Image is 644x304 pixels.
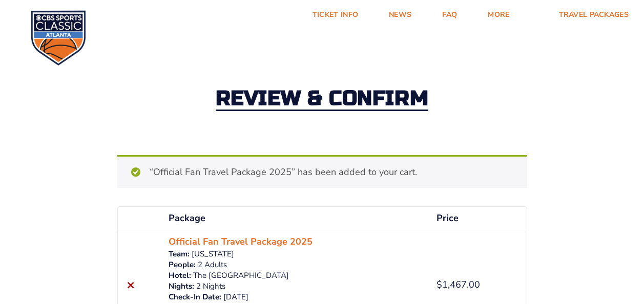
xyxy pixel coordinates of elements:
[169,281,424,292] p: 2 Nights
[437,278,480,291] bdi: 1,467.00
[162,207,430,230] th: Package
[216,88,429,111] h2: Review & Confirm
[437,278,442,291] span: $
[169,259,424,270] p: 2 Adults
[169,281,194,292] dt: Nights:
[124,278,138,292] a: Remove this item
[169,292,221,302] dt: Check-In Date:
[117,155,527,188] div: “Official Fan Travel Package 2025” has been added to your cart.
[169,270,424,281] p: The [GEOGRAPHIC_DATA]
[31,10,86,66] img: CBS Sports Classic
[169,249,424,259] p: [US_STATE]
[169,292,424,302] p: [DATE]
[169,270,191,281] dt: Hotel:
[430,207,526,230] th: Price
[169,235,313,249] a: Official Fan Travel Package 2025
[169,259,196,270] dt: People:
[169,249,190,259] dt: Team:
